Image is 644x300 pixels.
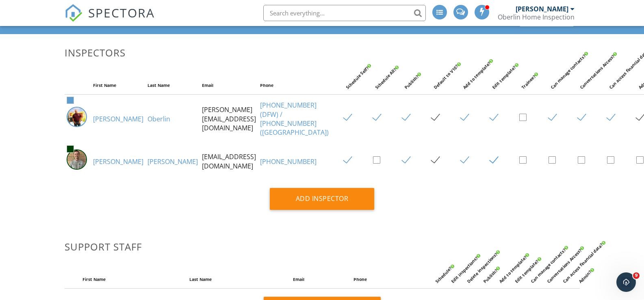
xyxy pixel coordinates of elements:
[93,114,143,123] a: [PERSON_NAME]
[291,270,351,289] th: Email
[67,107,87,127] img: 6e4f5c52c13f4f4b99862708c6a31dcb.jpeg
[466,234,516,284] div: Delete inspections?
[498,13,575,21] div: Oberlin Home Inspection
[520,40,570,90] div: Trainee?
[80,270,187,289] th: First Name
[145,76,200,95] th: Last Name
[498,234,548,284] div: Add to template?
[514,234,564,284] div: Edit template?
[65,11,155,28] a: SPECTORA
[258,76,331,95] th: Phone
[351,270,420,289] th: Phone
[345,40,395,90] div: Schedule Self?
[187,270,291,289] th: Last Name
[403,40,453,90] div: Publish?
[491,40,541,90] div: Edit template?
[562,234,611,284] div: Can access financial data?
[519,14,575,27] a: Subscriptions
[450,234,500,284] div: Edit inspections?
[260,157,317,166] a: [PHONE_NUMBER]
[579,40,629,90] div: Conversations Access?
[147,157,198,166] a: [PERSON_NAME]
[91,76,145,95] th: First Name
[93,157,143,166] a: [PERSON_NAME]
[516,5,568,13] div: [PERSON_NAME]
[263,5,426,21] input: Search everything...
[577,234,627,284] div: Admin?
[65,241,580,252] h3: Support Staff
[200,95,258,143] td: [PERSON_NAME][EMAIL_ADDRESS][DOMAIN_NAME]
[549,40,599,90] div: Can manage contacts?
[270,188,375,210] div: Add Inspector
[616,272,636,292] iframe: Intercom live chat
[67,149,87,170] img: img_1157.jpeg
[462,40,512,90] div: Add to template?
[200,143,258,180] td: [EMAIL_ADDRESS][DOMAIN_NAME]
[546,234,596,284] div: Conversations Access?
[432,40,482,90] div: Default to V10?
[65,4,82,22] img: The Best Home Inspection Software - Spectora
[530,234,580,284] div: Can manage contacts?
[88,4,155,21] span: SPECTORA
[200,76,258,95] th: Email
[374,40,424,90] div: Schedule All?
[633,272,640,279] span: 9
[65,47,580,58] h3: Inspectors
[260,101,329,137] a: [PHONE_NUMBER] (DFW) / [PHONE_NUMBER] ([GEOGRAPHIC_DATA])
[147,114,170,123] a: Oberlin
[482,234,532,284] div: Publish?
[520,15,574,26] div: Subscriptions
[434,234,484,284] div: Schedule?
